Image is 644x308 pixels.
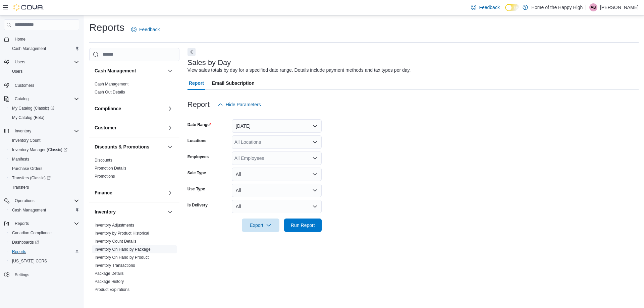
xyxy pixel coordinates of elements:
[4,32,79,297] nav: Complex example
[468,1,502,14] a: Feedback
[12,175,51,181] span: Transfers (Classic)
[215,98,264,111] button: Hide Parameters
[212,76,255,90] span: Email Subscription
[589,3,597,11] div: Ashley Boychuk
[505,4,519,11] input: Dark Mode
[12,46,46,51] span: Cash Management
[9,104,79,112] span: My Catalog (Classic)
[12,240,39,245] span: Dashboards
[166,124,174,132] button: Customer
[9,238,42,246] a: Dashboards
[95,255,149,260] a: Inventory On Hand by Product
[7,173,82,183] a: Transfers (Classic)
[12,35,79,43] span: Home
[187,138,207,143] label: Locations
[95,231,149,236] span: Inventory by Product Historical
[1,270,82,280] button: Settings
[12,197,37,205] button: Operations
[12,197,79,205] span: Operations
[95,124,116,131] h3: Customer
[187,186,205,192] label: Use Type
[95,143,149,150] h3: Discounts & Promotions
[9,174,53,182] a: Transfers (Classic)
[12,58,28,66] button: Users
[246,219,275,232] span: Export
[9,165,45,173] a: Purchase Orders
[187,170,206,176] label: Sale Type
[12,270,79,279] span: Settings
[15,59,25,65] span: Users
[95,67,165,74] button: Cash Management
[187,67,411,74] div: View sales totals by day for a specified date range. Details include payment methods and tax type...
[12,147,67,152] span: Inventory Manager (Classic)
[591,3,596,11] span: AB
[95,208,116,215] h3: Inventory
[12,271,32,279] a: Settings
[12,69,22,74] span: Users
[95,158,112,163] span: Discounts
[9,136,43,144] a: Inventory Count
[12,166,43,171] span: Purchase Orders
[15,96,29,102] span: Catalog
[15,83,34,88] span: Customers
[9,155,79,163] span: Manifests
[95,263,135,268] span: Inventory Transactions
[7,228,82,238] button: Canadian Compliance
[166,143,174,151] button: Discounts & Promotions
[95,166,126,171] a: Promotion Details
[95,271,124,276] a: Package Details
[312,139,318,145] button: Open list of options
[291,222,315,229] span: Run Report
[166,105,174,113] button: Compliance
[95,247,151,252] a: Inventory On Hand by Package
[232,184,322,197] button: All
[9,183,32,191] a: Transfers
[585,3,587,11] p: |
[12,58,79,66] span: Users
[15,272,29,278] span: Settings
[12,157,29,162] span: Manifests
[12,258,47,264] span: [US_STATE] CCRS
[89,156,179,183] div: Discounts & Promotions
[187,101,210,109] h3: Report
[187,154,209,160] label: Employees
[7,238,82,247] a: Dashboards
[1,80,82,90] button: Customers
[12,115,45,120] span: My Catalog (Beta)
[12,95,31,103] button: Catalog
[12,81,79,89] span: Customers
[12,138,41,143] span: Inventory Count
[479,4,499,11] span: Feedback
[189,76,204,90] span: Report
[9,257,79,265] span: Washington CCRS
[95,271,124,276] span: Package Details
[12,249,26,254] span: Reports
[9,67,79,75] span: Users
[89,21,124,34] h1: Reports
[9,174,79,182] span: Transfers (Classic)
[12,81,37,89] a: Customers
[1,94,82,104] button: Catalog
[95,90,125,95] a: Cash Out Details
[187,59,231,67] h3: Sales by Day
[12,95,79,103] span: Catalog
[95,82,128,86] a: Cash Management
[95,189,112,196] h3: Finance
[12,127,34,135] button: Inventory
[12,207,46,213] span: Cash Management
[95,255,149,260] span: Inventory On Hand by Product
[12,220,79,228] span: Reports
[12,185,29,190] span: Transfers
[95,105,121,112] h3: Compliance
[7,155,82,164] button: Manifests
[1,57,82,67] button: Users
[95,174,115,179] a: Promotions
[95,279,124,284] span: Package History
[9,146,70,154] a: Inventory Manager (Classic)
[9,45,79,53] span: Cash Management
[7,205,82,215] button: Cash Management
